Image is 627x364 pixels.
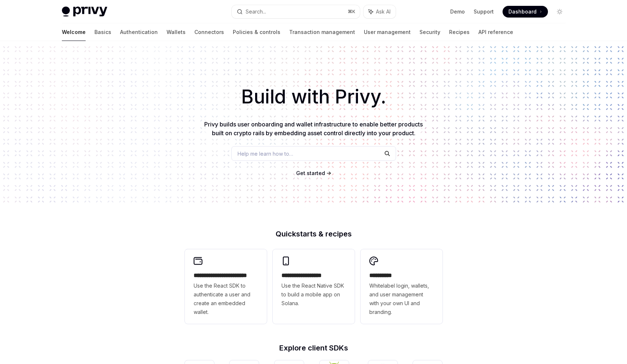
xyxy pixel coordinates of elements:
h2: Quickstarts & recipes [185,230,443,238]
a: User management [364,23,411,41]
a: **** **** **** ***Use the React Native SDK to build a mobile app on Solana. [273,249,355,324]
a: Policies & controls [233,23,280,41]
a: Transaction management [289,23,355,41]
button: Ask AI [363,5,396,18]
a: Dashboard [503,6,548,18]
a: Support [474,8,494,15]
span: Ask AI [376,8,391,15]
img: light logo [62,7,107,17]
span: Privy builds user onboarding and wallet infrastructure to enable better products built on crypto ... [204,121,423,137]
span: Get started [296,170,325,176]
a: Basics [94,23,111,41]
h2: Explore client SDKs [185,344,443,352]
h1: Build with Privy. [12,83,615,111]
a: API reference [478,23,513,41]
a: Connectors [194,23,224,41]
a: Recipes [449,23,470,41]
span: Use the React Native SDK to build a mobile app on Solana. [281,281,346,308]
div: Search... [246,7,266,16]
span: Help me learn how to… [238,150,293,158]
a: Demo [450,8,465,15]
span: Use the React SDK to authenticate a user and create an embedded wallet. [194,281,258,316]
a: Wallets [167,23,186,41]
span: Dashboard [508,8,537,15]
button: Toggle dark mode [554,6,566,18]
a: **** *****Whitelabel login, wallets, and user management with your own UI and branding. [361,249,443,324]
span: Whitelabel login, wallets, and user management with your own UI and branding. [369,281,434,316]
a: Authentication [120,23,158,41]
a: Get started [296,170,325,177]
button: Search...⌘K [232,5,360,18]
a: Welcome [62,23,86,41]
a: Security [419,23,440,41]
span: ⌘ K [348,9,355,15]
